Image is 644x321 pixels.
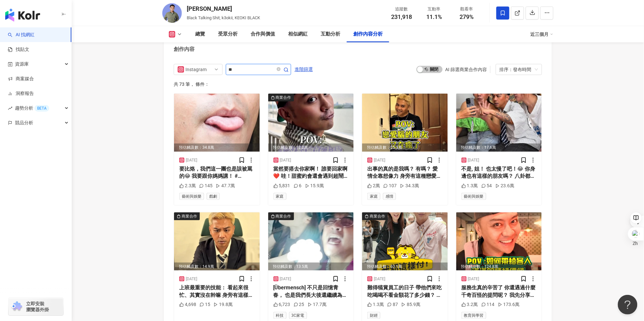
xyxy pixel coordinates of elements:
[294,301,304,308] div: 25
[367,284,443,299] div: 難得犒賞員工的日子 帶他們來吃吃喝喝不看金額花了多少錢？ 小花買的衣服可以穿到明年夏天了吧！ 這次挑戰用全支付賺回饋 看我省下多少錢？ 即日起至[DATE]，使用全支付，連結任一銀行帳戶付款無腦...
[374,276,385,282] div: [DATE]
[468,158,479,163] div: [DATE]
[294,183,302,189] div: 6
[277,67,281,71] span: close-circle
[195,30,205,38] div: 總覽
[495,183,515,189] div: 23.6萬
[461,193,486,200] span: 藝術與娛樂
[498,301,520,308] div: 173.6萬
[367,193,380,200] span: 家庭
[218,30,238,38] div: 受眾分析
[162,3,182,23] img: KOL Avatar
[174,94,260,152] div: post-image預估觸及數：34.8萬
[456,263,542,271] div: 預估觸及數：124.8萬
[461,183,478,189] div: 1.3萬
[321,30,340,38] div: 互動分析
[8,298,63,315] a: chrome extension立即安裝 瀏覽器外掛
[370,213,385,220] div: 商業合作
[174,82,542,87] div: 共 73 筆 ， 條件：
[213,301,233,308] div: 19.8萬
[389,6,414,12] div: 追蹤數
[461,312,486,319] span: 教育與學習
[481,301,495,308] div: 114
[5,8,40,22] img: logo
[268,263,354,271] div: 預估觸及數：13.5萬
[383,193,396,200] span: 感情
[401,301,420,308] div: 85.9萬
[273,301,290,308] div: 6,723
[185,64,207,75] div: Instagram
[362,94,448,152] div: post-image預估觸及數：25.3萬
[461,165,537,180] div: 不是, 姐！ 也太慢了吧！😂 你身邊也有這樣的朋友嗎？ 八卦都講完一輪了 還在問「誰？」 #[PERSON_NAME][PERSON_NAME] #阿拉斯 #瑞莎 #[PERSON_NAME]
[456,144,542,152] div: 預估觸及數：17.6萬
[174,212,260,270] div: post-image商業合作預估觸及數：14.9萬
[251,30,275,38] div: 合作與價值
[186,158,197,163] div: [DATE]
[273,183,290,189] div: 5,831
[186,276,197,282] div: [DATE]
[362,144,448,152] div: 預估觸及數：25.3萬
[199,183,212,189] div: 145
[288,30,308,38] div: 相似網紅
[362,263,448,271] div: 預估觸及數：62.1萬
[179,165,255,180] div: 要比烙，我們這一團也是該被罵的😂 我要跟你媽媽講！ #[PERSON_NAME][PERSON_NAME] #阿拉斯 #阿米濕 #瑞莎 #可謙 #[PERSON_NAME]
[268,94,354,152] img: post-image
[268,212,354,270] img: post-image
[179,284,255,299] div: 上班最重要的技能： 看起來很忙、其實沒在幹嘛 身旁有這樣的同事嗎😂 即日起到8/31，省越多越爽啦！ 不只[PERSON_NAME]、達美樂、頂呱呱，還有超多品牌天天65折！ 上班的時候想偷偷放...
[400,183,419,189] div: 34.3萬
[216,183,235,189] div: 47.7萬
[383,183,397,189] div: 107
[456,212,542,270] img: post-image
[308,301,327,308] div: 17.7萬
[174,94,260,152] img: post-image
[8,90,34,97] a: 洞察報告
[422,6,446,12] div: 互動率
[391,13,412,20] span: 231,918
[468,276,479,282] div: [DATE]
[456,94,542,152] div: post-image預估觸及數：17.6萬
[268,144,354,152] div: 預估觸及數：12.2萬
[531,29,553,39] div: 近三個月
[387,301,398,308] div: 87
[362,212,448,270] div: post-image商業合作預估觸及數：62.1萬
[8,46,29,53] a: 找貼文
[15,57,29,71] span: 資源庫
[374,158,385,163] div: [DATE]
[182,213,197,220] div: 商業合作
[35,105,49,112] div: BETA
[276,94,291,101] div: 商業合作
[207,193,220,200] span: 戲劇
[174,263,260,271] div: 預估觸及數：14.9萬
[187,15,260,20] span: Black Talking Shit, k3okii, KEOKI BLACK
[500,64,532,75] div: 排序：發布時間
[460,14,474,20] span: 279%
[618,295,637,314] iframe: Help Scout Beacon - Open
[8,76,34,82] a: 商案媒合
[367,312,380,319] span: 財經
[280,158,291,163] div: [DATE]
[273,193,286,200] span: 家庭
[179,193,204,200] span: 藝術與娛樂
[273,165,349,180] div: 當然要搭去你家啊！ 誰要回家啊❤️ 哇！甜蜜約會還會遇到超鬧攔車八點檔 直接碰到Uber前後代言人的鬧劇😂😂 可麗姐罵動力火車也沒有在嘴軟的欸 #Uber也有小黃 #大稻埕罵九遍 @uber_tw
[362,212,448,270] img: post-image
[454,6,479,12] div: 觀看率
[15,115,33,130] span: 競品分析
[456,212,542,270] div: post-image預估觸及數：124.8萬
[461,284,537,299] div: 服務生真的辛苦了 你還遇過什麼千奇百怪的提問呢？ 我先分享一個我以前打工的經驗 客人：「不好意思，可以給我一杯水嗎？」 我露出禮貌微笑說： 「好的～那這杯要先收起來再送一次給您嗎？」 然後手還指...
[353,30,383,38] div: 創作內容分析
[268,212,354,270] div: post-image商業合作預估觸及數：13.5萬
[273,312,286,319] span: 科技
[10,301,23,312] img: chrome extension
[367,301,384,308] div: 1.3萬
[426,14,442,20] span: 11.1%
[456,94,542,152] img: post-image
[295,64,313,75] span: 進階篩選
[268,94,354,152] div: post-image商業合作預估觸及數：12.2萬
[26,301,49,313] span: 立即安裝 瀏覽器外掛
[179,301,196,308] div: 4,698
[174,46,195,53] div: 創作內容
[367,165,443,180] div: 出事的真的是我嗎？ 有嗎？ 愛情全靠想像力 身旁有這種戀愛腦朋友請舉手🙋 去omi找對象啦！
[8,32,35,38] a: searchAI 找網紅
[445,67,487,72] div: AI 篩選商業合作內容
[305,183,324,189] div: 15.9萬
